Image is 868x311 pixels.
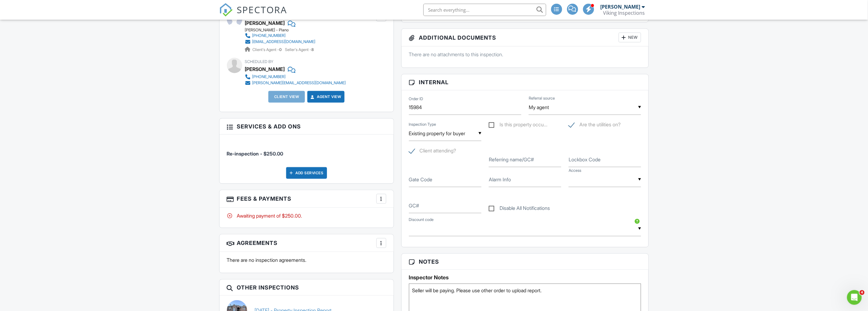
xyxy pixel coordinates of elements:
a: [PERSON_NAME][EMAIL_ADDRESS][DOMAIN_NAME] [245,80,346,86]
label: Referring name/GC# [489,156,534,163]
label: Discount code [409,217,434,222]
label: Gate Code [409,176,433,183]
span: 4 [860,290,865,295]
label: Lockbox Code [569,156,601,163]
a: [EMAIL_ADDRESS][DOMAIN_NAME] [245,39,316,45]
input: Alarm Info [489,172,561,187]
a: [PHONE_NUMBER] [245,74,346,80]
label: Order ID [409,96,423,102]
span: Re-inspection - $250.00 [227,151,283,157]
div: [EMAIL_ADDRESS][DOMAIN_NAME] [252,39,316,44]
div: Viking Inspections [603,10,645,16]
label: Is this property occupied? [489,122,547,129]
label: GC# [409,202,419,209]
div: [PERSON_NAME] [245,65,285,74]
h3: Notes [402,254,649,270]
h3: Agreements [220,234,394,252]
span: SPECTORA [237,3,287,16]
input: GC# [409,198,481,213]
span: Seller's Agent - [285,47,314,52]
div: New [619,33,641,42]
p: There are no inspection agreements. [227,257,386,263]
label: Access [569,168,581,173]
div: [PERSON_NAME] - Plano [245,28,321,33]
input: Referring name/GC# [489,152,561,167]
span: Scheduled By [245,59,274,64]
a: [PERSON_NAME] [245,18,285,28]
div: [PHONE_NUMBER] [252,74,286,79]
div: [PERSON_NAME] [601,4,640,10]
img: The Best Home Inspection Software - Spectora [219,3,233,17]
h3: Other Inspections [220,280,394,296]
a: [PHONE_NUMBER] [245,33,316,39]
label: Are the utilities on? [569,122,621,129]
label: Referral source [529,96,555,101]
span: Client's Agent - [253,47,283,52]
div: Awaiting payment of $250.00. [227,212,386,219]
label: Client attending? [409,148,456,155]
a: Agent View [309,94,341,100]
iframe: Intercom live chat [847,290,862,305]
p: There are no attachments to this inspection. [409,51,641,58]
h5: Inspector Notes [409,274,641,281]
strong: 8 [312,47,314,52]
strong: 0 [279,47,282,52]
input: Search everything... [423,4,546,16]
h3: Services & Add ons [220,119,394,135]
div: [PHONE_NUMBER] [252,33,286,38]
h3: Internal [402,74,649,90]
h3: Fees & Payments [220,190,394,208]
input: Gate Code [409,172,481,187]
a: SPECTORA [219,8,287,21]
h3: Additional Documents [402,29,649,46]
li: Service: Re-inspection [227,139,386,162]
label: Inspection Type [409,122,436,127]
div: Add Services [286,167,327,179]
label: Disable All Notifications [489,205,550,213]
input: Lockbox Code [569,152,641,167]
div: [PERSON_NAME][EMAIL_ADDRESS][DOMAIN_NAME] [252,81,346,85]
label: Alarm Info [489,176,511,183]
